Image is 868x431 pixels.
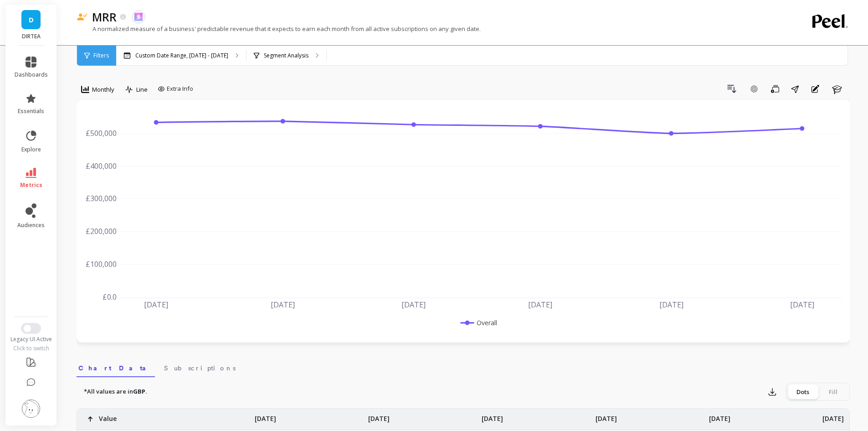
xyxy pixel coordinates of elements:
[134,13,143,21] img: api.skio.svg
[133,387,147,395] strong: GBP.
[264,52,308,59] p: Segment Analysis
[596,409,617,423] p: [DATE]
[15,71,48,78] span: dashboards
[17,222,45,229] span: audiences
[164,363,236,373] span: Subscriptions
[136,85,148,94] span: Line
[20,182,42,189] span: metrics
[5,345,57,352] div: Click to switch
[21,146,41,153] span: explore
[135,52,228,59] p: Custom Date Range, [DATE] - [DATE]
[482,409,503,423] p: [DATE]
[77,356,850,377] nav: Tabs
[255,409,276,423] p: [DATE]
[29,15,34,25] span: D
[77,25,481,33] p: A normalized measure of a business' predictable revenue that it expects to earn each month from a...
[22,400,40,418] img: profile picture
[92,85,114,94] span: Monthly
[788,384,818,399] div: Dots
[818,384,848,399] div: Fill
[21,323,41,334] button: Switch to New UI
[92,9,117,25] p: MRR
[5,336,57,343] div: Legacy UI Active
[93,52,109,59] span: Filters
[84,387,147,396] p: *All values are in
[15,33,48,40] p: DIRTEA
[167,84,193,93] span: Extra Info
[77,13,87,21] img: header icon
[99,409,117,423] p: Value
[18,108,44,115] span: essentials
[368,409,390,423] p: [DATE]
[78,363,153,373] span: Chart Data
[709,409,730,423] p: [DATE]
[822,409,844,423] p: [DATE]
